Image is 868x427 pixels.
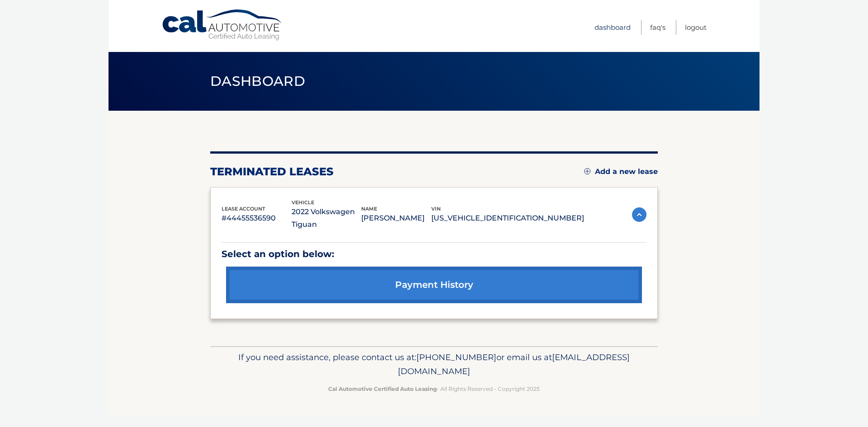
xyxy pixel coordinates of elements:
[594,20,631,35] a: Dashboard
[584,168,590,174] img: add.svg
[292,199,314,206] span: vehicle
[216,384,652,394] p: - All Rights Reserved - Copyright 2025
[328,385,437,392] strong: Cal Automotive Certified Auto Leasing
[632,207,646,222] img: accordion-active.svg
[431,206,441,212] span: vin
[431,212,584,225] p: [US_VEHICLE_IDENTIFICATION_NUMBER]
[210,73,305,89] span: Dashboard
[210,165,334,178] h2: terminated leases
[685,20,707,35] a: Logout
[361,206,377,212] span: name
[226,267,642,303] a: payment history
[650,20,665,35] a: FAQ's
[222,206,265,212] span: lease account
[584,167,658,176] a: Add a new lease
[222,212,292,225] p: #44455536590
[216,350,652,379] p: If you need assistance, please contact us at: or email us at
[416,352,496,362] span: [PHONE_NUMBER]
[161,9,283,41] a: Cal Automotive
[361,212,431,225] p: [PERSON_NAME]
[292,206,362,231] p: 2022 Volkswagen Tiguan
[222,246,646,262] p: Select an option below:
